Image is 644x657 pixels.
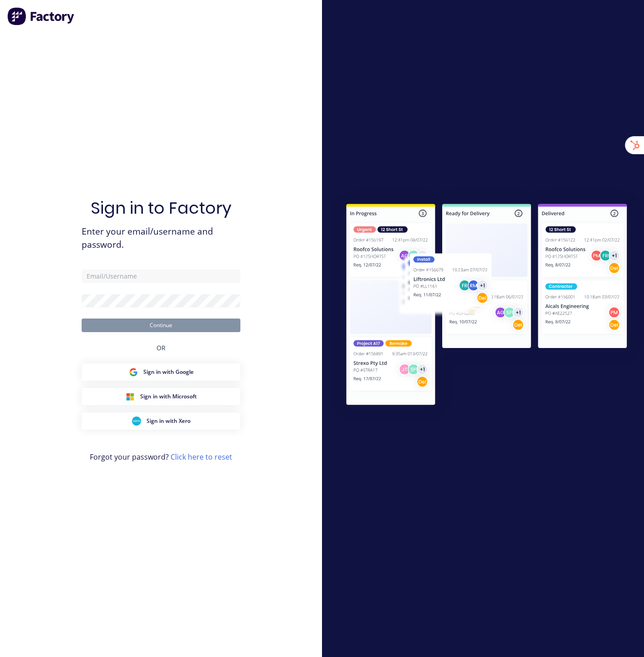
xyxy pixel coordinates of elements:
[129,368,138,377] img: Google Sign in
[156,332,166,363] div: OR
[146,417,190,425] span: Sign in with Xero
[82,412,240,430] button: Xero Sign inSign in with Xero
[126,392,135,401] img: Microsoft Sign in
[132,417,141,426] img: Xero Sign in
[91,198,231,218] h1: Sign in to Factory
[143,368,194,376] span: Sign in with Google
[82,270,240,283] input: Email/Username
[140,392,197,401] span: Sign in with Microsoft
[90,451,232,462] span: Forgot your password?
[329,188,644,423] img: Sign in
[82,388,240,405] button: Microsoft Sign inSign in with Microsoft
[7,7,75,25] img: Factory
[82,225,240,251] span: Enter your email/username and password.
[171,452,232,462] a: Click here to reset
[82,319,240,332] button: Continue
[82,363,240,381] button: Google Sign inSign in with Google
